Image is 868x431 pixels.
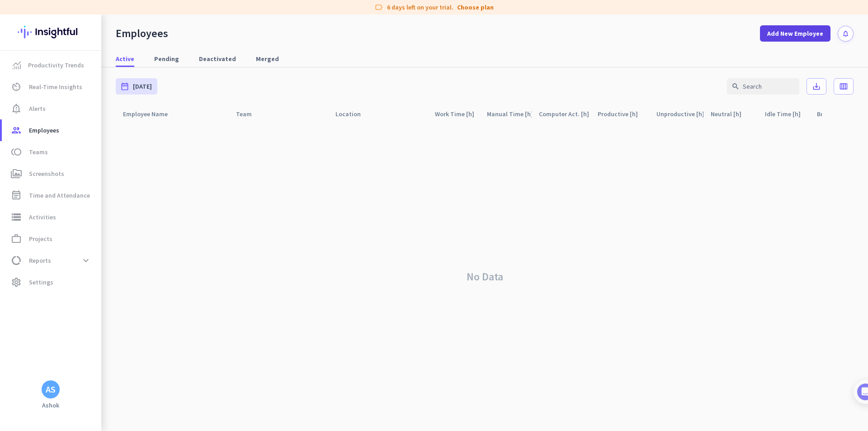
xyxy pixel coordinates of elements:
p: 4 steps [9,119,32,128]
a: av_timerReal-Time Insights [2,76,101,98]
button: Tasks [136,282,181,318]
i: notifications [842,30,849,38]
input: Search [727,78,799,95]
span: Pending [154,54,179,63]
button: Add your employees [35,218,122,236]
div: Computer Act. [h] [539,108,590,120]
a: storageActivities [2,206,101,228]
div: Initial tracking settings and how to edit them [35,260,153,279]
i: notification_important [11,103,22,114]
img: Insightful logo [18,14,84,50]
span: Time and Attendance [29,190,90,201]
i: data_usage [11,255,22,266]
button: notifications [838,26,854,42]
a: work_outlineProjects [2,228,101,250]
h1: Tasks [77,4,106,19]
div: No Data [116,123,854,431]
div: 2Initial tracking settings and how to edit them [17,257,164,279]
span: Real-Time Insights [29,81,82,92]
div: Location [335,108,372,120]
i: group [11,125,22,136]
a: perm_mediaScreenshots [2,163,101,185]
div: Manual Time [h] [487,108,532,120]
div: Employee Name [123,108,179,120]
span: [DATE] [133,82,152,91]
span: Tasks [148,305,168,311]
button: Add New Employee [760,25,830,42]
span: Activities [29,212,56,223]
div: Neutral [h] [711,108,752,120]
i: storage [11,212,22,223]
a: groupEmployees [2,119,101,141]
div: Close [159,4,175,20]
i: event_note [11,190,22,201]
span: Home [13,305,32,311]
span: Employees [29,125,59,136]
div: [PERSON_NAME] from Insightful [50,97,149,106]
div: Work Time [h] [435,108,480,120]
button: calendar_view_week [834,78,854,95]
i: date_range [120,82,129,91]
span: Projects [29,233,52,244]
i: search [731,82,740,90]
div: It's time to add your employees! This is crucial since Insightful will start collecting their act... [35,172,157,210]
img: menu-item [13,61,21,69]
a: data_usageReportsexpand_more [2,250,101,271]
img: Profile image for Tamara [32,95,47,109]
i: label [374,3,383,12]
button: expand_more [78,252,94,269]
span: Alerts [29,103,46,114]
a: event_noteTime and Attendance [2,185,101,206]
div: Idle Time [h] [765,108,810,120]
div: Employees [116,27,168,40]
span: Productivity Trends [28,60,84,71]
span: Reports [29,255,51,266]
button: Messages [45,282,90,318]
div: Add employees [35,157,153,166]
span: Deactivated [199,54,236,63]
button: save_alt [807,78,826,95]
div: Productive [h] [598,108,649,120]
a: menu-itemProductivity Trends [2,54,101,76]
div: 1Add employees [17,154,164,169]
span: Screenshots [29,168,64,179]
i: settings [11,277,22,288]
span: Help [106,305,120,311]
a: Choose plan [457,3,494,12]
a: notification_importantAlerts [2,98,101,119]
span: Active [116,54,134,63]
div: 🎊 Welcome to Insightful! 🎊 [13,35,168,67]
i: toll [11,147,22,157]
a: settingsSettings [2,271,101,293]
span: Teams [29,147,48,157]
i: perm_media [11,168,22,179]
div: Unproductive [h] [656,108,703,120]
div: AS [46,385,56,394]
i: work_outline [11,233,22,244]
span: Merged [256,54,279,63]
button: Help [90,282,136,318]
div: Team [236,108,263,120]
i: save_alt [812,82,821,91]
span: Messages [52,305,84,311]
a: tollTeams [2,141,101,163]
div: Break Time [h] [817,108,862,120]
p: About 10 minutes [115,119,172,128]
i: calendar_view_week [839,82,848,91]
div: You're just a few steps away from completing the essential app setup [13,67,168,89]
span: Add New Employee [767,29,823,38]
span: Settings [29,277,53,288]
i: av_timer [11,81,22,92]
